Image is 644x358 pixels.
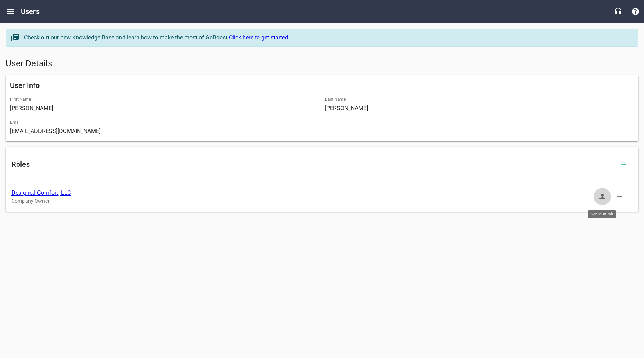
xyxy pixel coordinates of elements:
[6,58,638,70] h5: User Details
[10,80,634,91] h6: User Info
[11,159,615,170] h6: Roles
[609,3,627,20] button: Live Chat
[24,33,631,42] div: Check out our new Knowledge Base and learn how to make the most of GoBoost.
[229,34,290,41] a: Click here to get started.
[2,3,19,20] button: Open drawer
[11,197,621,205] p: Company Owner
[10,120,21,124] label: Email
[11,189,71,196] a: Designed Comfort, LLC
[611,188,628,205] button: Delete Role
[627,3,644,20] button: Support Portal
[325,97,346,102] label: Last Name
[10,97,31,102] label: First Name
[615,156,632,173] button: Add Role
[21,6,40,17] h6: Users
